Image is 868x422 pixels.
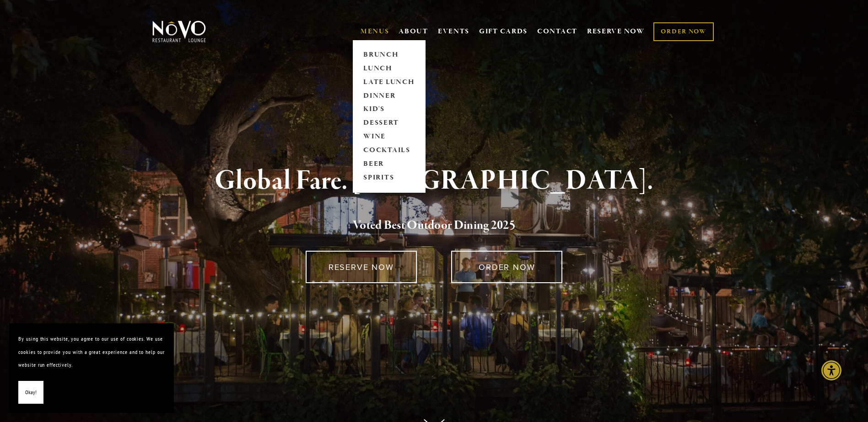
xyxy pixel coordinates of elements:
a: WINE [361,130,418,144]
div: Accessibility Menu [821,360,841,380]
a: RESERVE NOW [306,251,417,283]
a: RESERVE NOW [587,23,645,40]
a: ABOUT [399,27,428,36]
a: MENUS [361,27,389,36]
a: Voted Best Outdoor Dining 202 [353,217,509,235]
a: COCKTAILS [361,144,418,158]
strong: Global Fare. [GEOGRAPHIC_DATA]. [215,164,653,198]
section: Cookie banner [9,323,174,413]
a: DESSERT [361,116,418,130]
h2: 5 [167,216,701,235]
p: By using this website, you agree to our use of cookies. We use cookies to provide you with a grea... [18,332,165,372]
a: ORDER NOW [653,22,713,41]
a: CONTACT [537,23,577,40]
a: LATE LUNCH [361,75,418,89]
a: BEER [361,158,418,171]
span: Okay! [25,386,37,399]
a: SPIRITS [361,171,418,185]
a: KID'S [361,103,418,116]
a: LUNCH [361,62,418,75]
a: BRUNCH [361,48,418,62]
button: Okay! [18,381,43,404]
a: EVENTS [438,27,469,36]
img: Novo Restaurant &amp; Lounge [151,20,208,43]
a: GIFT CARDS [479,23,528,40]
a: ORDER NOW [451,251,562,283]
a: DINNER [361,89,418,103]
